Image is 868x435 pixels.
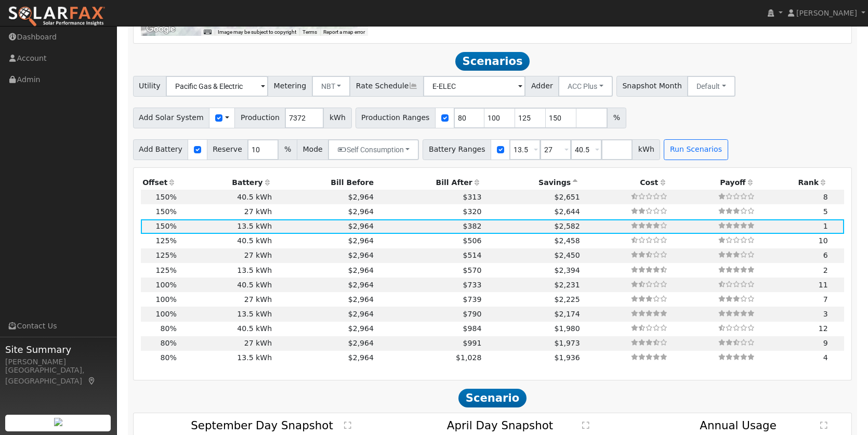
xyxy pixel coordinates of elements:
[156,295,177,304] span: 100%
[463,266,482,274] span: $570
[555,324,580,333] span: $1,980
[607,108,626,128] span: %
[423,76,525,97] input: Select a Rate Schedule
[555,281,580,289] span: $2,231
[156,266,177,274] span: 125%
[54,418,62,426] img: retrieve
[344,420,351,429] text: 
[348,266,374,274] span: $2,964
[823,339,828,347] span: 9
[348,236,374,245] span: $2,964
[555,353,580,362] span: $1,936
[133,76,167,97] span: Utility
[525,76,559,97] span: Adder
[156,281,177,289] span: 100%
[456,353,481,362] span: $1,028
[178,322,273,336] td: 40.5 kWh
[297,139,328,160] span: Mode
[823,222,828,230] span: 1
[555,207,580,216] span: $2,644
[178,351,273,365] td: 13.5 kWh
[555,295,580,304] span: $2,225
[348,222,374,230] span: $2,964
[687,76,735,97] button: Default
[463,207,482,216] span: $320
[178,248,273,263] td: 27 kWh
[133,108,210,128] span: Add Solar System
[143,22,178,36] a: Open this area in Google Maps (opens a new window)
[555,193,580,201] span: $2,651
[156,222,177,230] span: 150%
[640,178,658,187] span: Cost
[348,324,374,333] span: $2,964
[274,175,376,190] th: Bill Before
[538,178,571,187] span: Savings
[218,29,296,35] span: Image may be subject to copyright
[207,139,248,160] span: Reserve
[823,353,828,362] span: 4
[819,281,828,289] span: 11
[156,193,177,201] span: 150%
[156,310,177,318] span: 100%
[143,22,178,36] img: Google
[823,295,828,304] span: 7
[823,193,828,201] span: 8
[356,108,436,128] span: Production Ranges
[178,204,273,219] td: 27 kWh
[328,139,419,160] button: Self Consumption
[8,6,106,28] img: SolarFax
[133,139,189,160] span: Add Battery
[616,76,688,97] span: Snapshot Month
[5,365,111,387] div: [GEOGRAPHIC_DATA], [GEOGRAPHIC_DATA]
[350,76,424,97] span: Rate Schedule
[463,295,482,304] span: $739
[348,339,374,347] span: $2,964
[204,29,211,36] button: Keyboard shortcuts
[555,310,580,318] span: $2,174
[323,108,351,128] span: kWh
[348,353,374,362] span: $2,964
[423,139,491,160] span: Battery Ranges
[141,175,179,190] th: Offset
[178,219,273,234] td: 13.5 kWh
[348,207,374,216] span: $2,964
[178,336,273,351] td: 27 kWh
[798,178,819,187] span: Rank
[823,266,828,274] span: 2
[348,251,374,259] span: $2,964
[312,76,351,97] button: NBT
[720,178,745,187] span: Payoff
[234,108,285,128] span: Production
[191,419,333,432] text: September Day Snapshot
[156,251,177,259] span: 125%
[700,419,777,432] text: Annual Usage
[632,139,660,160] span: kWh
[458,389,527,407] span: Scenario
[555,222,580,230] span: $2,582
[178,234,273,248] td: 40.5 kWh
[160,353,176,362] span: 80%
[178,175,273,190] th: Battery
[463,236,482,245] span: $506
[558,76,613,97] button: ACC Plus
[348,310,374,318] span: $2,964
[348,281,374,289] span: $2,964
[821,420,828,429] text: 
[178,263,273,278] td: 13.5 kWh
[823,251,828,259] span: 6
[463,324,482,333] span: $984
[555,339,580,347] span: $1,973
[463,281,482,289] span: $733
[178,307,273,321] td: 13.5 kWh
[166,76,268,97] input: Select a Utility
[87,377,97,385] a: Map
[823,310,828,318] span: 3
[178,292,273,307] td: 27 kWh
[664,139,728,160] button: Run Scenarios
[348,295,374,304] span: $2,964
[160,324,176,333] span: 80%
[455,52,530,71] span: Scenarios
[823,207,828,216] span: 5
[156,236,177,245] span: 125%
[178,190,273,204] td: 40.5 kWh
